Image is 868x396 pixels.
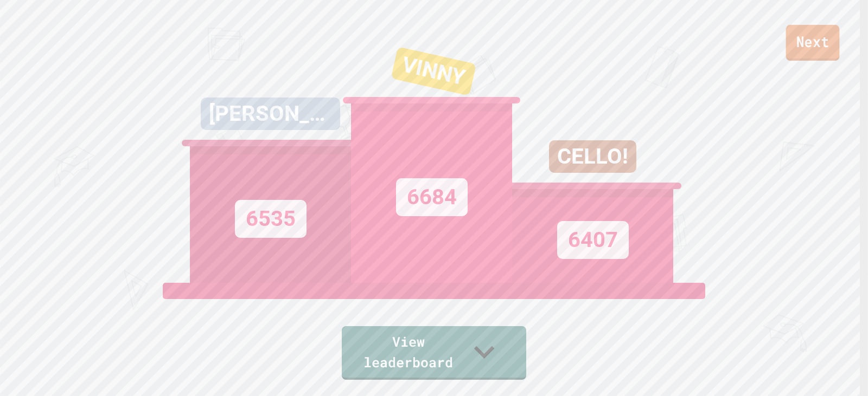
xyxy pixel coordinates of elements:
[391,47,476,96] div: VINNY
[557,221,629,259] div: 6407
[549,140,636,173] div: CELLO!
[786,25,840,61] a: Next
[235,200,307,238] div: 6535
[201,98,340,130] div: [PERSON_NAME]
[342,326,526,380] a: View leaderboard
[396,178,468,216] div: 6684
